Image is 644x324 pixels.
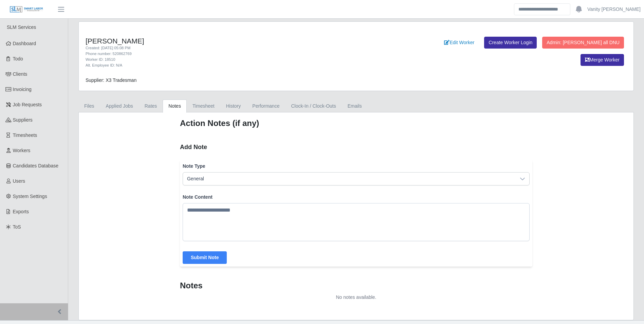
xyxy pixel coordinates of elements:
a: Clock-In / Clock-Outs [285,100,342,113]
span: Todo [13,56,23,61]
div: Phone number: 520862769 [86,51,397,57]
span: Workers [13,148,31,153]
span: Supplier: X3 Tradesman [86,77,136,83]
input: Search [514,3,570,15]
div: No notes available. [180,294,532,301]
a: Files [78,100,100,113]
a: Edit Worker [440,37,479,49]
a: Rates [139,100,163,113]
a: Applied Jobs [100,100,139,113]
span: Users [13,178,25,184]
span: Suppliers [13,117,33,123]
span: Job Requests [13,102,42,107]
h4: [PERSON_NAME] [86,37,397,45]
span: Timesheets [13,132,37,138]
span: System Settings [13,194,47,199]
span: Dashboard [13,41,36,46]
div: Worker ID: 18510 [86,57,397,62]
button: Submit Note [183,251,227,264]
button: Admin: [PERSON_NAME] all DNU [542,37,624,49]
span: SLM Services [7,24,36,30]
a: Performance [246,100,285,113]
a: Emails [342,100,368,113]
img: SLM Logo [10,6,43,13]
span: ToS [13,224,21,230]
label: Note Type [183,163,530,169]
a: Notes [163,100,187,113]
span: Candidates Database [13,163,59,168]
label: Note Content [183,194,530,200]
a: Timesheet [187,100,220,113]
button: Merge Worker [581,54,624,66]
h2: Add Note [180,142,532,152]
div: Alt. Employee ID: N/A [86,62,397,68]
a: History [220,100,247,113]
a: Vanity [PERSON_NAME] [587,6,641,13]
span: General [183,173,516,185]
a: Create Worker Login [484,37,537,49]
span: Clients [13,71,27,77]
div: Created: [DATE] 05:08 PM [86,45,397,51]
h3: Action Notes (if any) [180,118,532,129]
h3: Notes [180,280,532,291]
span: Exports [13,209,29,214]
span: Invoicing [13,87,32,92]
